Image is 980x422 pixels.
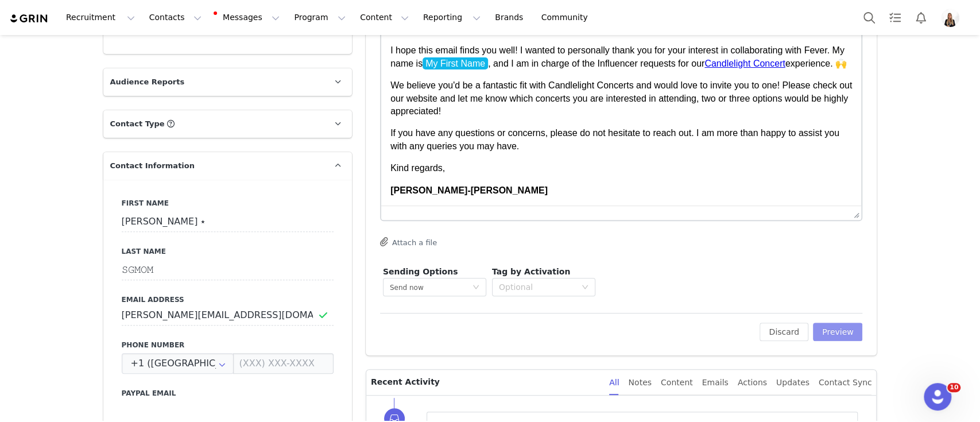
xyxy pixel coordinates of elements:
[122,388,334,398] label: Paypal Email
[9,9,71,21] span: Hi ,
[110,160,195,172] span: Contact Information
[122,353,234,374] div: United States
[9,67,471,103] span: We believe you'd be a fantastic fit with Candlelight Concerts and would love to invite you to one...
[383,267,458,276] span: Sending Options
[416,5,487,30] button: Reporting
[776,370,809,396] div: Updates
[18,9,68,21] span: First Name
[9,13,49,24] img: grin logo
[122,340,334,350] label: Phone Number
[323,45,404,55] a: Candlelight Concert
[209,5,286,30] button: Messages
[122,246,334,257] label: Last Name
[760,323,808,341] button: Discard
[702,370,729,396] div: Emails
[380,235,437,249] button: Attach a file
[934,9,971,27] button: Profile
[947,383,960,392] span: 10
[110,76,185,88] span: Audience Reports
[849,206,861,220] div: Press the Up and Down arrow keys to resize the editor.
[813,323,863,341] button: Preview
[9,9,471,405] body: Rich Text Area. Press ALT-0 for help.
[142,5,208,30] button: Contacts
[9,32,466,56] span: I hope this email finds you well! I wanted to personally thank you for your interest in collabora...
[738,370,767,396] div: Actions
[924,383,951,411] iframe: Intercom live chat
[233,353,333,374] input: (XXX) XXX-XXXX
[122,305,334,326] input: Email Address
[492,267,570,276] span: Tag by Activation
[122,295,334,305] label: Email Address
[353,5,416,30] button: Content
[628,370,651,396] div: Notes
[472,284,479,292] i: icon: down
[390,284,424,292] span: Send now
[534,5,600,30] a: Community
[499,281,576,293] div: Optional
[110,118,165,130] span: Contact Type
[59,5,142,30] button: Recruitment
[371,370,600,395] p: Recent Activity
[488,5,533,30] a: Brands
[9,150,64,160] span: Kind regards,
[661,370,693,396] div: Content
[9,115,458,137] span: If you have any questions or concerns, please do not hesitate to reach out. I am more than happy ...
[857,5,882,30] button: Search
[287,5,353,30] button: Program
[609,370,619,396] div: All
[882,5,908,30] a: Tasks
[908,5,933,30] button: Notifications
[941,9,959,27] img: c3b8f700-b784-4e7c-bb9b-abdfdf36c8a3.jpg
[582,284,588,292] i: icon: down
[381,13,862,206] iframe: Rich Text Area
[41,44,107,56] span: My First Name
[9,172,166,182] strong: [PERSON_NAME]-[PERSON_NAME]
[819,370,872,396] div: Contact Sync
[122,353,234,374] input: Country
[122,198,334,208] label: First Name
